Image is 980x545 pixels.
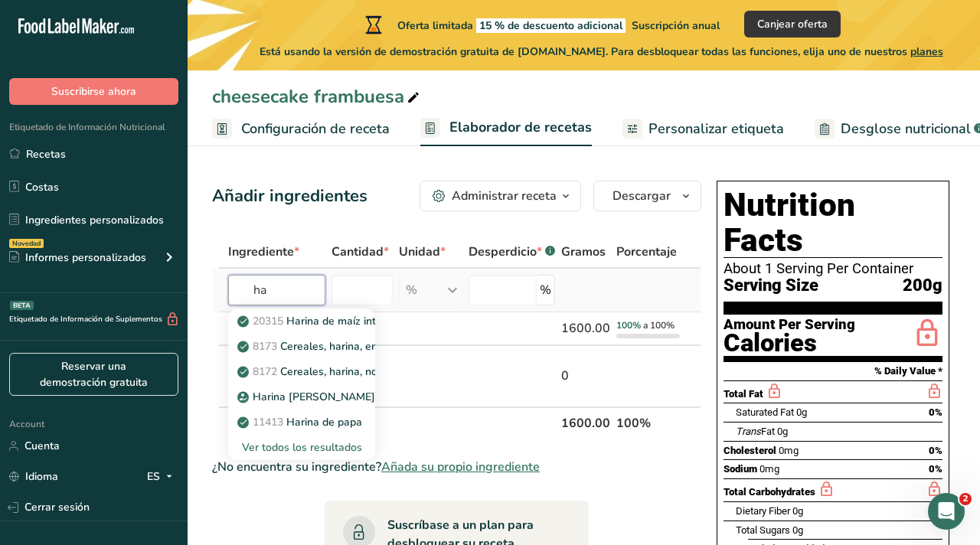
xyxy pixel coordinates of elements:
[469,243,555,261] div: Desperdicio
[724,276,818,295] span: Serving Size
[724,318,855,332] div: Amount Per Serving
[212,184,367,209] div: Añadir ingredientes
[228,334,375,359] a: 8173Cereales, harina, enriquecidos, cocidos con agua, con sal
[561,319,610,338] div: 1600.00
[10,301,34,310] div: BETA
[736,426,775,437] span: Fat
[622,112,784,146] a: Personalizar etiqueta
[381,458,540,476] span: Añada su propio ingrediente
[228,275,325,305] input: Añadir ingrediente
[736,524,790,536] span: Total Sugars
[796,406,807,418] span: 0g
[929,463,942,475] span: 0%
[929,445,942,456] span: 0%
[241,119,390,139] span: Configuración de receta
[420,110,592,147] a: Elaborador de recetas
[260,44,943,60] span: Está usando la versión de demostración gratuita de [DOMAIN_NAME]. Para desbloquear todas las func...
[777,426,788,437] span: 0g
[724,188,942,258] h1: Nutrition Facts
[759,463,779,475] span: 0mg
[724,445,776,456] span: Cholesterol
[736,426,761,437] i: Trans
[147,468,178,486] div: ES
[792,524,803,536] span: 0g
[240,364,479,380] p: Cereales, harina, no enriquecidos, secos.
[212,458,701,476] div: ¿No encuentra su ingrediente?
[616,319,641,331] span: 100%
[240,414,362,430] p: Harina de papa
[613,406,683,439] th: 100%
[228,435,375,460] div: Ver todos los resultados
[228,308,375,334] a: 20315Harina de maíz integral, azul (harina de maíz morado)
[724,486,815,498] span: Total Carbohydrates
[616,243,677,261] span: Porcentaje
[724,261,942,276] div: About 1 Serving Per Container
[253,314,283,328] span: 20315
[9,250,146,266] div: Informes personalizados
[9,353,178,396] a: Reservar una demostración gratuita
[744,11,841,38] button: Canjear oferta
[724,362,942,380] section: % Daily Value *
[736,505,790,517] span: Dietary Fiber
[228,359,375,384] a: 8172Cereales, harina, no enriquecidos, secos.
[420,181,581,211] button: Administrar receta
[240,439,363,455] div: Ver todos los resultados
[240,389,375,405] p: Harina [PERSON_NAME]
[779,445,799,456] span: 0mg
[51,83,136,100] span: Suscribirse ahora
[929,406,942,418] span: 0%
[841,119,971,139] span: Desglose nutricional
[449,117,592,138] span: Elaborador de recetas
[253,415,283,429] span: 11413
[362,15,720,34] div: Oferta limitada
[903,276,942,295] span: 200g
[253,339,277,354] span: 8173
[643,319,675,331] span: a 100%
[736,406,794,418] span: Saturated Fat
[212,112,390,146] a: Configuración de receta
[9,78,178,105] button: Suscribirse ahora
[558,406,613,439] th: 1600.00
[632,18,720,33] span: Suscripción anual
[332,243,389,261] span: Cantidad
[9,239,44,248] div: Novedad
[792,505,803,517] span: 0g
[9,463,58,490] a: Idioma
[593,181,701,211] button: Descargar
[724,332,855,354] div: Calories
[561,243,606,261] span: Gramos
[253,364,277,379] span: 8172
[561,367,610,385] div: 0
[212,83,423,110] div: cheesecake frambuesa
[228,410,375,435] a: 11413Harina de papa
[757,16,828,32] span: Canjear oferta
[225,406,558,439] th: Totales netos
[959,493,972,505] span: 2
[724,388,763,400] span: Total Fat
[928,493,965,530] iframe: Intercom live chat
[452,187,557,205] div: Administrar receta
[724,463,757,475] span: Sodium
[399,243,446,261] span: Unidad
[612,187,671,205] span: Descargar
[910,44,943,59] span: planes
[228,384,375,410] a: Harina [PERSON_NAME]
[648,119,784,139] span: Personalizar etiqueta
[228,243,299,261] span: Ingrediente
[476,18,626,33] span: 15 % de descuento adicional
